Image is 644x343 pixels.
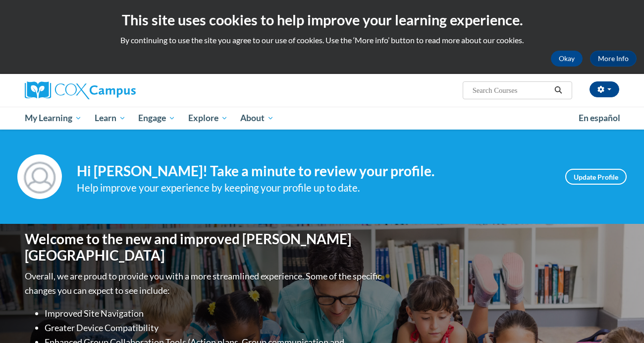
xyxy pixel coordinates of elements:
[95,112,126,124] span: Learn
[17,154,62,199] img: Profile Image
[45,321,384,335] li: Greater Device Compatibility
[188,112,228,124] span: Explore
[234,107,281,130] a: About
[10,107,634,130] div: Main menu
[77,163,550,180] h4: Hi [PERSON_NAME]! Take a minute to review your profile.
[7,35,637,46] p: By continuing to use the site you agree to our use of cookies. Use the ‘More info’ button to read...
[590,51,637,67] a: More Info
[25,269,384,298] p: Overall, we are proud to provide you with a more streamlined experience. Some of the specific cha...
[7,10,637,30] h2: This site uses cookies to help improve your learning experience.
[565,169,627,185] a: Update Profile
[551,84,566,96] button: Search
[25,81,136,99] img: Cox Campus
[132,107,182,130] a: Engage
[182,107,234,130] a: Explore
[25,112,82,124] span: My Learning
[572,108,627,129] a: En español
[77,180,550,196] div: Help improve your experience by keeping your profile up to date.
[579,113,620,123] span: En español
[240,112,274,124] span: About
[25,81,213,99] a: Cox Campus
[18,107,88,130] a: My Learning
[138,112,175,124] span: Engage
[472,84,551,96] input: Search Courses
[551,51,583,67] button: Okay
[25,231,384,264] h1: Welcome to the new and improved [PERSON_NAME][GEOGRAPHIC_DATA]
[88,107,132,130] a: Learn
[45,306,384,321] li: Improved Site Navigation
[590,81,619,97] button: Account Settings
